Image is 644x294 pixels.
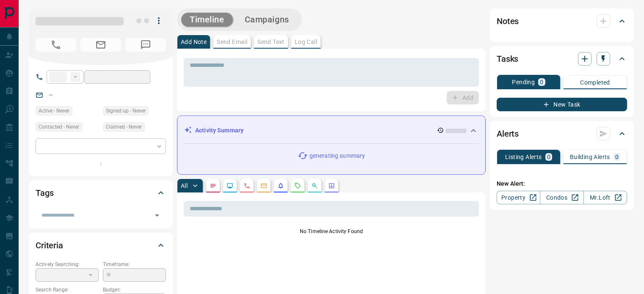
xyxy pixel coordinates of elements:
[106,107,146,115] span: Signed up - Never
[497,14,519,28] h2: Notes
[497,124,627,144] div: Alerts
[36,286,99,294] p: Search Range:
[497,191,540,204] a: Property
[106,123,142,131] span: Claimed - Never
[497,11,627,31] div: Notes
[570,154,610,160] p: Building Alerts
[49,91,53,98] a: --
[236,13,298,27] button: Campaigns
[260,182,267,189] svg: Emails
[184,228,479,235] p: No Timeline Activity Found
[580,80,610,85] p: Completed
[512,79,535,85] p: Pending
[39,107,69,115] span: Active - Never
[36,183,166,203] div: Tags
[103,286,166,294] p: Budget:
[497,49,627,69] div: Tasks
[36,186,53,200] h2: Tags
[151,209,163,221] button: Open
[294,182,301,189] svg: Requests
[39,123,79,131] span: Contacted - Never
[540,191,583,204] a: Condos
[36,38,76,52] span: No Number
[583,191,627,204] a: Mr.Loft
[125,38,166,52] span: No Number
[210,182,216,189] svg: Notes
[181,13,233,27] button: Timeline
[497,52,518,66] h2: Tasks
[497,179,627,188] p: New Alert:
[184,123,478,138] div: Activity Summary
[310,151,365,160] p: generating summary
[311,182,318,189] svg: Opportunities
[36,239,63,252] h2: Criteria
[505,154,542,160] p: Listing Alerts
[103,261,166,268] p: Timeframe:
[547,154,550,160] p: 0
[181,39,207,45] p: Add Note
[195,126,243,135] p: Activity Summary
[277,182,284,189] svg: Listing Alerts
[497,98,627,111] button: New Task
[328,182,335,189] svg: Agent Actions
[80,38,121,52] span: No Email
[615,154,619,160] p: 0
[36,235,166,256] div: Criteria
[540,79,543,85] p: 0
[181,183,188,189] p: All
[497,127,519,140] h2: Alerts
[243,182,250,189] svg: Calls
[227,182,233,189] svg: Lead Browsing Activity
[36,261,99,268] p: Actively Searching:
